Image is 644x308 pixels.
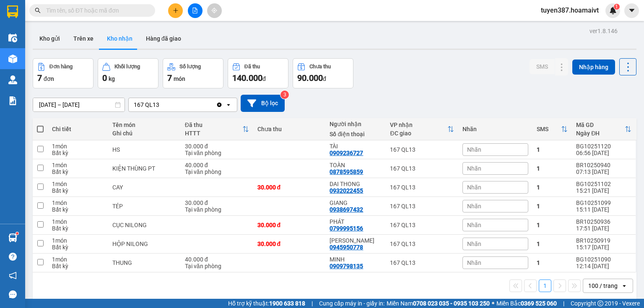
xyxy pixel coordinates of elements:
[576,256,631,263] div: BG10251090
[390,146,454,153] div: 167 QL13
[537,222,568,228] div: 1
[185,168,249,175] div: Tại văn phòng
[330,168,363,175] div: 0878595859
[112,259,177,266] div: THUNG
[112,241,177,247] div: HỘP NILONG
[576,225,631,232] div: 17:51 [DATE]
[330,131,382,137] div: Số điện thoại
[576,122,625,128] div: Mã GD
[225,101,232,108] svg: open
[330,121,382,127] div: Người nhận
[160,101,161,109] input: Selected 167 QL13.
[232,73,262,83] span: 140.000
[52,237,104,244] div: 1 món
[112,130,177,137] div: Ghi chú
[572,60,615,75] button: Nhập hàng
[293,58,353,88] button: Chưa thu90.000đ
[257,241,322,247] div: 30.000 đ
[112,184,177,191] div: CAY
[67,28,100,49] button: Trên xe
[628,7,636,14] span: caret-down
[309,64,331,70] div: Chưa thu
[467,259,481,266] span: Nhãn
[8,233,17,242] img: warehouse-icon
[112,165,177,172] div: KIỆN THÙNG PT
[181,118,253,140] th: Toggle SortBy
[624,3,639,18] button: caret-down
[52,206,104,213] div: Bất kỳ
[390,184,454,191] div: 167 QL13
[390,130,447,137] div: ĐC giao
[216,101,223,108] svg: Clear value
[589,26,618,36] div: ver 1.8.146
[576,206,631,213] div: 15:11 [DATE]
[33,28,67,49] button: Kho gửi
[576,199,631,206] div: BG10251099
[537,203,568,210] div: 1
[185,130,242,137] div: HTTT
[467,184,481,191] span: Nhãn
[185,162,249,168] div: 40.000 đ
[576,263,631,269] div: 12:14 [DATE]
[597,300,603,306] span: copyright
[52,263,104,269] div: Bất kỳ
[467,165,481,172] span: Nhãn
[330,143,382,150] div: TÀI
[312,299,313,308] span: |
[576,143,631,150] div: BG10251120
[188,3,203,18] button: file-add
[280,91,289,99] sup: 3
[185,143,249,150] div: 30.000 đ
[112,222,177,228] div: CỤC NILONG
[319,299,384,308] span: Cung cấp máy in - giấy in:
[52,225,104,232] div: Bất kỳ
[330,263,363,269] div: 0909798135
[211,8,217,13] span: aim
[576,237,631,244] div: BR10250919
[52,218,104,225] div: 1 món
[390,222,454,228] div: 167 QL13
[241,95,285,112] button: Bộ lọc
[330,150,363,156] div: 0909236727
[33,98,125,111] input: Select a date range.
[390,241,454,247] div: 167 QL13
[7,5,18,18] img: logo-vxr
[257,126,322,132] div: Chưa thu
[330,181,382,187] div: DAI THONG
[44,75,54,82] span: đơn
[462,126,528,132] div: Nhãn
[609,7,617,14] img: icon-new-feature
[52,199,104,206] div: 1 món
[228,58,288,88] button: Đã thu140.000đ
[49,64,73,70] div: Đơn hàng
[467,146,481,153] span: Nhãn
[539,280,551,292] button: 1
[330,199,382,206] div: GIANG
[257,184,322,191] div: 30.000 đ
[112,203,177,210] div: TÉP
[185,263,249,269] div: Tại văn phòng
[134,101,159,109] div: 167 QL13
[52,244,104,251] div: Bất kỳ
[100,28,139,49] button: Kho nhận
[174,75,185,82] span: món
[330,244,363,251] div: 0945950778
[207,3,222,18] button: aim
[114,64,140,70] div: Khối lượng
[576,181,631,187] div: BG10251102
[537,126,561,132] div: SMS
[537,241,568,247] div: 1
[8,96,17,105] img: solution-icon
[297,73,323,83] span: 90.000
[614,4,620,10] sup: 1
[8,34,17,42] img: warehouse-icon
[52,181,104,187] div: 1 món
[52,168,104,175] div: Bất kỳ
[467,203,481,210] span: Nhãn
[228,299,305,308] span: Hỗ trợ kỹ thuật:
[467,222,481,228] span: Nhãn
[390,165,454,172] div: 167 QL13
[8,75,17,84] img: warehouse-icon
[9,290,17,298] span: message
[109,75,115,82] span: kg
